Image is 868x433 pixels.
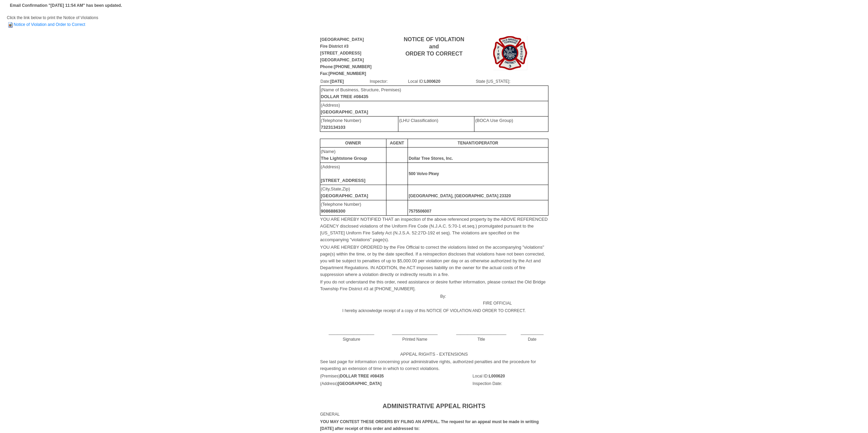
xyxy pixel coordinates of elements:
b: [DATE] [330,79,344,84]
b: L000620 [424,79,440,84]
b: [GEOGRAPHIC_DATA] [321,193,368,198]
font: (Address) [321,103,368,114]
span: Click the link below to print the Notice of Violations [7,15,98,27]
td: State [US_STATE]: [475,78,548,85]
font: (Telephone Number) [321,118,362,130]
b: OWNER [345,141,361,145]
td: Date: [320,78,370,85]
font: (BOCA Use Group) [475,118,513,123]
font: (Name of Business, Structure, Premises) [321,87,401,99]
td: Inspection Date: [472,380,548,387]
font: If you do not understand the this order, need assistance or desire further information, please co... [320,279,546,291]
td: __________ Date [516,322,548,343]
b: DOLLAR TREE #08435 [321,94,368,99]
b: L000620 [489,374,505,378]
strong: YOU MAY CONTEST THESE ORDERS BY FILING AN APPEAL. The request for an appeal must be made in writi... [320,419,539,431]
font: (City,State,Zip) [321,186,368,198]
font: (Telephone Number) [321,202,362,214]
b: DOLLAR TREE #08435 [340,374,384,378]
b: ADMINISTRATIVE APPEAL RIGHTS [383,403,486,409]
td: (Premises) [320,372,468,380]
b: 9086886300 [321,208,345,214]
font: YOU ARE HEREBY ORDERED by the Fire Official to correct the violations listed on the accompanying ... [320,245,545,277]
td: ____________________ Signature [320,322,383,343]
b: TENANT/OPERATOR [458,141,498,145]
b: [STREET_ADDRESS] [321,178,366,183]
b: [GEOGRAPHIC_DATA], [GEOGRAPHIC_DATA] 23320 [409,194,511,198]
td: Inspector: [369,78,408,85]
b: AGENT [390,141,404,145]
img: Image [493,36,527,70]
b: The Lightstone Group [321,156,367,161]
b: 7575506007 [409,209,431,214]
td: FIRE OFFICIAL [446,293,548,307]
td: Local ID: [408,78,475,85]
b: [GEOGRAPHIC_DATA] [321,109,368,114]
b: [GEOGRAPHIC_DATA] [338,381,382,386]
font: (Name) [321,149,367,161]
b: [GEOGRAPHIC_DATA] Fire District #3 [STREET_ADDRESS] [GEOGRAPHIC_DATA] Phone:[PHONE_NUMBER] Fax:[P... [320,37,372,76]
td: ______________________ Title [446,322,516,343]
td: GENERAL [320,411,548,418]
font: See last page for information concerning your administrative rights, authorized penalties and the... [320,359,536,371]
b: NOTICE OF VIOLATION and ORDER TO CORRECT [404,36,464,57]
td: Local ID: [472,372,548,380]
b: 7323134103 [321,125,345,130]
td: By: [320,293,447,307]
font: (Address) [321,164,366,183]
font: YOU ARE HEREBY NOTIFIED THAT an inspection of the above referenced property by the ABOVE REFERENC... [320,217,548,242]
td: ____________________ Printed Name [383,322,446,343]
font: APPEAL RIGHTS - EXTENSIONS [400,352,468,357]
b: 500 Volvo Pkwy [409,171,439,176]
img: HTML Document [7,21,14,28]
td: (Address) [320,380,468,387]
font: (LHU Classification) [399,118,438,123]
a: Notice of Violation and Order to Correct [7,22,85,27]
td: Email Confirmation "[DATE] 11:54 AM" has been updated. [9,1,123,10]
td: I hereby acknowledge receipt of a copy of this NOTICE OF VIOLATION AND ORDER TO CORRECT. [320,307,548,314]
b: Dollar Tree Stores, Inc. [409,156,453,161]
